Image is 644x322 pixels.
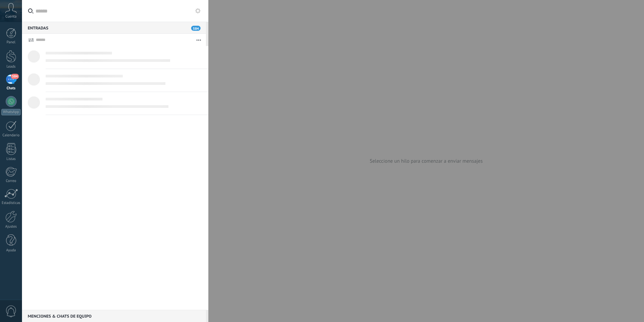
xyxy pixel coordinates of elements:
div: Menciones & Chats de equipo [22,310,206,322]
span: 584 [11,74,19,79]
div: Ajustes [1,225,21,229]
div: Calendario [1,133,21,138]
div: Listas [1,157,21,161]
div: Panel [1,40,21,45]
span: 584 [191,26,201,31]
div: WhatsApp [1,109,21,115]
div: Correo [1,179,21,183]
div: Ayuda [1,248,21,253]
span: Cuenta [5,15,17,19]
div: Leads [1,65,21,69]
div: Chats [1,86,21,91]
div: Estadísticas [1,201,21,205]
div: Entradas [22,22,206,34]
